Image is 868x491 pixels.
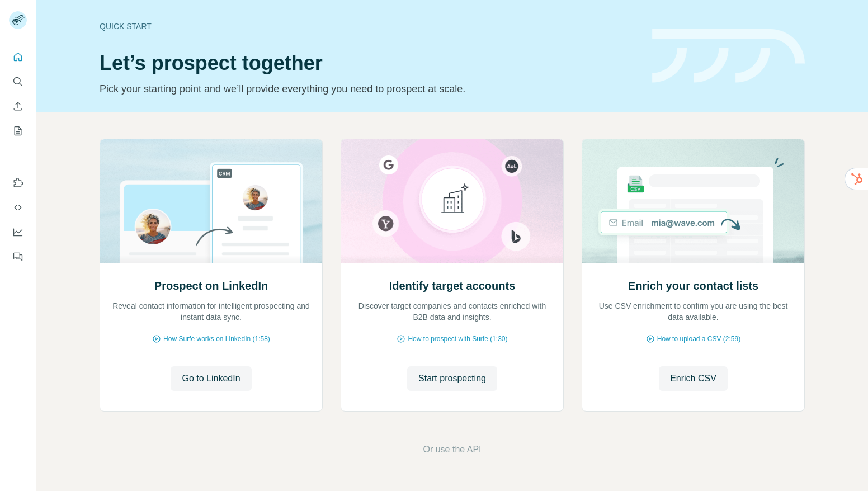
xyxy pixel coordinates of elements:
button: My lists [9,121,27,141]
h2: Prospect on LinkedIn [154,278,268,294]
button: Go to LinkedIn [171,366,251,391]
span: How Surfe works on LinkedIn (1:58) [163,334,270,344]
span: Go to LinkedIn [182,372,240,385]
img: Prospect on LinkedIn [100,139,323,263]
h2: Enrich your contact lists [628,278,758,294]
img: banner [652,29,805,83]
p: Use CSV enrichment to confirm you are using the best data available. [593,300,793,323]
button: Quick start [9,47,27,67]
h1: Let’s prospect together [100,52,639,74]
button: Use Surfe on LinkedIn [9,173,27,193]
p: Pick your starting point and we’ll provide everything you need to prospect at scale. [100,81,639,97]
button: Use Surfe API [9,197,27,218]
img: Enrich your contact lists [582,139,805,263]
button: Search [9,72,27,92]
span: Enrich CSV [670,372,716,385]
h2: Identify target accounts [389,278,516,294]
span: How to upload a CSV (2:59) [657,334,740,344]
button: Dashboard [9,222,27,242]
button: Enrich CSV [659,366,728,391]
button: Feedback [9,247,27,267]
span: Start prospecting [418,372,486,385]
div: Quick start [100,21,639,32]
button: Start prospecting [407,366,497,391]
button: Enrich CSV [9,96,27,116]
p: Discover target companies and contacts enriched with B2B data and insights. [352,300,552,323]
span: How to prospect with Surfe (1:30) [408,334,507,344]
p: Reveal contact information for intelligent prospecting and instant data sync. [111,300,311,323]
img: Identify target accounts [341,139,564,263]
button: Or use the API [423,443,481,456]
